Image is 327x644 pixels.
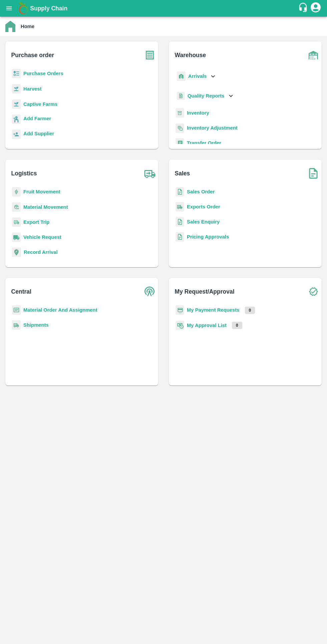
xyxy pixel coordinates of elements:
img: farmer [12,115,21,124]
b: Quality Reports [188,93,225,99]
div: Arrivals [176,69,217,84]
a: Fruit Movement [23,189,60,194]
img: inventory [176,123,184,133]
img: logo [17,2,30,15]
a: Exports Order [187,204,220,209]
img: soSales [305,165,322,182]
img: whInventory [176,108,184,118]
b: Arrivals [188,73,207,79]
img: check [305,283,322,300]
img: purchase [141,47,158,63]
img: whArrival [177,71,186,81]
img: approval [176,320,184,330]
a: Harvest [23,86,41,92]
a: Purchase Orders [23,71,63,76]
img: qualityReport [177,92,185,100]
div: account of current user [310,1,322,15]
a: Inventory Adjustment [187,125,238,131]
img: centralMaterial [12,305,21,315]
b: Add Supplier [23,131,54,136]
a: Vehicle Request [23,234,61,240]
img: home [5,21,15,32]
img: supplier [12,130,21,139]
a: Material Movement [23,204,68,210]
b: Home [21,24,34,29]
img: vehicle [12,232,21,242]
b: Central [11,287,31,296]
a: Transfer Order [187,140,221,146]
a: Add Supplier [23,130,54,139]
img: sales [176,187,184,197]
a: My Approval List [187,323,227,328]
b: Warehouse [175,50,206,60]
img: recordArrival [12,248,21,257]
p: 0 [245,307,255,314]
a: Captive Farms [23,102,57,107]
b: Add Farmer [23,116,51,121]
img: harvest [12,99,21,109]
p: 0 [232,322,242,329]
img: sales [176,232,184,242]
a: Add Farmer [23,115,51,124]
b: Purchase order [11,50,54,60]
img: harvest [12,84,21,94]
img: warehouse [305,47,322,63]
a: Record Arrival [24,250,58,255]
img: reciept [12,69,21,78]
b: My Request/Approval [175,287,235,296]
a: Pricing Approvals [187,234,229,239]
img: central [141,283,158,300]
a: Sales Order [187,189,215,194]
a: Material Order And Assignment [23,307,97,313]
b: Sales [175,169,190,178]
a: Inventory [187,110,209,116]
img: fruit [12,187,21,197]
img: whTransfer [176,138,184,148]
a: Sales Enquiry [187,219,220,224]
button: open drawer [1,1,17,16]
div: customer-support [298,2,310,14]
img: shipments [176,202,184,212]
img: material [12,202,21,212]
b: Logistics [11,169,37,178]
a: Shipments [23,322,49,328]
b: Supply Chain [30,5,67,12]
img: payment [176,305,184,315]
div: Quality Reports [176,89,235,103]
a: Supply Chain [30,4,298,13]
a: Export Trip [23,219,49,225]
img: delivery [12,217,21,227]
img: shipments [12,320,21,330]
a: My Payment Requests [187,307,240,313]
img: truck [141,165,158,182]
img: sales [176,217,184,227]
